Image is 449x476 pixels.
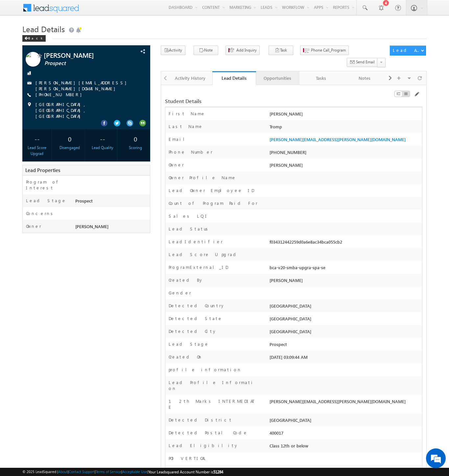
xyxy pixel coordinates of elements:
[57,145,83,151] div: Disengaged
[169,354,202,360] label: Created On
[74,198,150,207] div: Prospect
[22,35,46,42] div: Back
[217,75,251,81] div: Lead Details
[268,264,422,273] div: bca-v20-smba-upgra-spa-se
[75,224,108,229] span: [PERSON_NAME]
[169,277,203,283] label: Created By
[35,92,85,98] span: [PHONE_NUMBER]
[268,341,422,350] div: Prospect
[169,341,209,347] label: Lead Stage
[22,35,49,40] a: Back
[390,46,426,55] button: Lead Actions
[268,398,422,407] div: [PERSON_NAME][EMAIL_ADDRESS][PERSON_NAME][DOMAIN_NAME]
[268,354,422,363] div: [DATE] 03:09:44 AM
[122,469,147,474] a: Acceptable Use
[169,226,210,232] label: Lead Status
[169,379,258,391] label: Lead Profile Information
[169,187,254,193] label: Lead Owner Employee ID
[268,149,422,158] div: [PHONE_NUMBER]
[90,133,116,145] div: --
[268,430,422,439] div: 400017
[348,74,380,82] div: Notes
[299,71,343,85] a: Tasks
[161,46,185,55] button: Activity
[174,74,206,82] div: Activity History
[343,71,386,85] a: Notes
[44,60,123,67] span: Prospect
[26,179,69,191] label: Program of Interest
[169,430,248,436] label: Detected Postal Code
[311,47,346,53] span: Phone Call_Program
[393,47,421,53] div: Lead Actions
[268,303,422,312] div: [GEOGRAPHIC_DATA]
[169,251,238,257] label: Lead Score Upgrad
[169,200,258,206] label: Count of Program Paid For
[89,202,119,211] em: Start Chat
[26,223,41,229] label: Owner
[169,328,217,334] label: Detected City
[270,162,303,168] span: [PERSON_NAME]
[269,46,293,55] button: Task
[108,3,124,19] div: Minimize live chat window
[169,239,223,245] label: LeadIdentifier
[122,145,148,151] div: Scoring
[300,46,349,55] button: Phone Call_Program
[169,123,203,129] label: Last Name
[270,137,406,142] a: [PERSON_NAME][EMAIL_ADDRESS][PERSON_NAME][DOMAIN_NAME]
[22,24,65,34] span: Lead Details
[26,198,66,204] label: Lead Stage
[236,47,257,53] span: Add Inquiry
[169,213,209,219] label: Sales LQI
[268,277,422,286] div: [PERSON_NAME]
[11,34,28,43] img: d_60004797649_company_0_60004797649
[169,455,207,461] label: POI VERTICAL
[169,367,242,373] label: profile information
[96,469,121,474] a: Terms of Service
[165,98,334,104] div: Student Details
[57,133,83,145] div: 0
[169,162,184,168] label: Owner
[356,59,375,65] span: Send Email
[169,315,223,321] label: Detected State
[35,101,138,119] span: [GEOGRAPHIC_DATA], [GEOGRAPHIC_DATA], [GEOGRAPHIC_DATA]
[169,71,212,85] a: Activity History
[268,123,422,133] div: Tromp
[69,469,95,474] a: Contact Support
[212,71,256,85] a: Lead Details
[44,52,123,58] span: [PERSON_NAME]
[225,46,260,55] button: Add Inquiry
[24,145,50,157] div: Lead Score Upgrad
[169,136,190,142] label: Email
[169,417,232,423] label: Detected District
[34,34,110,43] div: Chat with us now
[26,52,40,69] img: Profile photo
[9,61,120,197] textarea: Type your message and hit 'Enter'
[169,264,228,270] label: ProgramExternal_ID
[25,167,60,173] span: Lead Properties
[169,290,191,296] label: Gender
[347,58,378,67] button: Send Email
[268,328,422,337] div: [GEOGRAPHIC_DATA]
[169,443,239,448] label: Lead Eligibility
[268,417,422,426] div: [GEOGRAPHIC_DATA]
[90,145,116,151] div: Lead Quality
[169,398,258,410] label: 12th Marks INTERMEDIATE
[58,469,68,474] a: About
[24,133,50,145] div: --
[268,111,422,120] div: [PERSON_NAME]
[22,469,223,475] span: © 2025 LeadSquared | | | | |
[35,80,130,91] a: [PERSON_NAME][EMAIL_ADDRESS][PERSON_NAME][DOMAIN_NAME]
[169,303,225,309] label: Detected Country
[148,469,223,474] span: Your Leadsquared Account Number is
[268,443,422,452] div: Class 12th or below
[305,74,337,82] div: Tasks
[169,111,205,117] label: First Name
[261,74,294,82] div: Opportunities
[169,175,236,181] label: Owner Profile Name
[169,149,213,155] label: Phone Number
[194,46,218,55] button: Note
[256,71,299,85] a: Opportunities
[122,133,148,145] div: 0
[26,210,55,216] label: Concerns
[268,315,422,325] div: [GEOGRAPHIC_DATA]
